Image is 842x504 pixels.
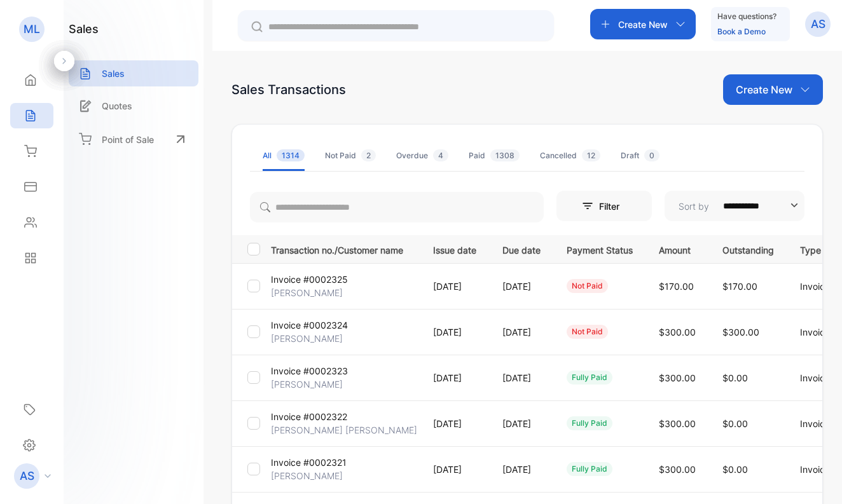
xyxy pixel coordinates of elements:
span: $170.00 [722,281,757,292]
p: Invoice #0002325 [271,273,348,286]
div: Cancelled [540,150,600,161]
p: Invoice [800,325,838,339]
h1: sales [69,20,99,37]
div: fully paid [567,462,612,476]
span: $300.00 [659,464,696,475]
p: Issue date [433,241,476,257]
p: Type [800,241,838,257]
div: not paid [567,279,608,293]
p: Create New [618,18,668,31]
p: Quotes [102,99,132,112]
p: Invoice [800,417,838,430]
span: $0.00 [722,372,748,383]
p: [DATE] [502,463,541,476]
div: Draft [621,150,659,161]
span: $170.00 [659,281,694,292]
p: Invoice #0002322 [271,410,347,423]
span: $300.00 [659,418,696,429]
p: Create New [736,82,792,97]
p: Sort by [679,200,709,213]
p: [DATE] [502,371,541,385]
span: $300.00 [722,327,759,337]
p: [DATE] [433,371,476,385]
span: 2 [361,149,376,161]
p: Point of Sale [102,133,154,146]
span: $300.00 [659,372,696,383]
a: Book a Demo [717,27,766,36]
p: [PERSON_NAME] [PERSON_NAME] [271,423,417,437]
a: Point of Sale [69,125,198,153]
p: Transaction no./Customer name [271,241,417,257]
span: 0 [644,149,659,161]
p: [DATE] [433,417,476,430]
span: 1308 [490,149,520,161]
div: Sales Transactions [231,80,346,99]
div: Paid [469,150,520,161]
p: Sales [102,67,125,80]
span: $300.00 [659,327,696,337]
p: [DATE] [433,463,476,476]
div: not paid [567,325,608,339]
p: AS [811,16,825,32]
p: Payment Status [567,241,633,257]
div: All [263,150,305,161]
div: Overdue [396,150,448,161]
p: [PERSON_NAME] [271,286,343,299]
p: Invoice [800,371,838,385]
p: Invoice #0002324 [271,318,348,332]
div: fully paid [567,371,612,385]
p: Invoice #0002323 [271,364,348,378]
a: Quotes [69,93,198,119]
div: Not Paid [325,150,376,161]
p: Invoice [800,463,838,476]
p: Invoice #0002321 [271,456,347,469]
span: 1314 [277,149,305,161]
p: [DATE] [433,280,476,293]
p: Invoice [800,280,838,293]
p: Have questions? [717,10,776,23]
a: Sales [69,60,198,86]
p: ML [24,21,40,37]
p: AS [20,468,34,484]
p: [DATE] [502,325,541,339]
button: Create New [590,9,696,39]
p: [DATE] [502,280,541,293]
span: $0.00 [722,464,748,475]
div: fully paid [567,416,612,430]
span: $0.00 [722,418,748,429]
p: [DATE] [433,325,476,339]
button: Sort by [665,191,804,221]
p: Amount [659,241,696,257]
span: 12 [582,149,600,161]
span: 4 [433,149,448,161]
p: [PERSON_NAME] [271,332,343,345]
button: Create New [723,74,823,105]
button: AS [805,9,831,39]
p: Due date [502,241,541,257]
p: [PERSON_NAME] [271,469,343,482]
p: [PERSON_NAME] [271,378,343,391]
p: [DATE] [502,417,541,430]
p: Outstanding [722,241,774,257]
